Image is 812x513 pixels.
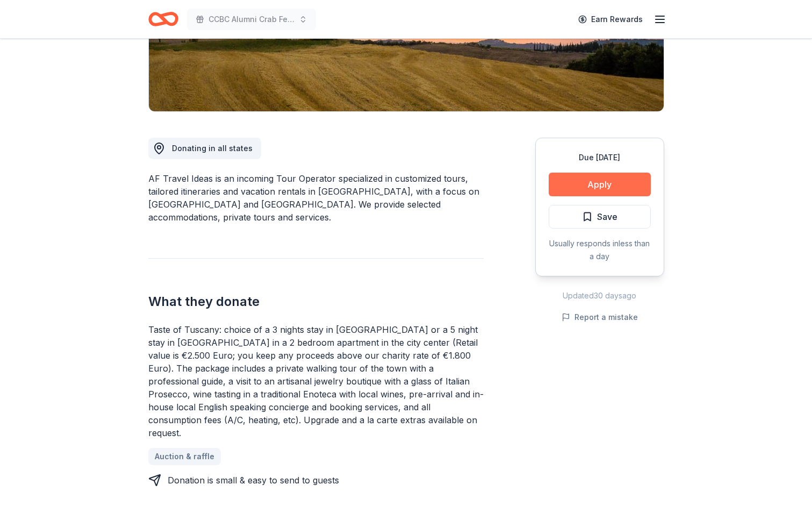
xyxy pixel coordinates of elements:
span: Donating in all states [172,144,253,153]
span: CCBC Alumni Crab Feast 2025 [209,13,294,26]
button: CCBC Alumni Crab Feast 2025 [187,9,316,30]
div: Donation is small & easy to send to guests [168,474,339,487]
button: Report a mistake [562,311,638,324]
div: Taste of Tuscany: choice of a 3 nights stay in [GEOGRAPHIC_DATA] or a 5 night stay in [GEOGRAPHIC... [148,323,484,439]
h2: What they donate [148,293,484,310]
span: Save [597,210,617,224]
div: AF Travel Ideas is an incoming Tour Operator specialized in customized tours, tailored itinerarie... [148,172,484,224]
button: Apply [549,173,651,196]
div: Due [DATE] [549,151,651,164]
div: Usually responds in less than a day [549,237,651,263]
a: Home [148,6,178,32]
button: Save [549,205,651,229]
a: Earn Rewards [572,10,649,29]
div: Updated 30 days ago [535,289,664,302]
a: Auction & raffle [148,448,221,465]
